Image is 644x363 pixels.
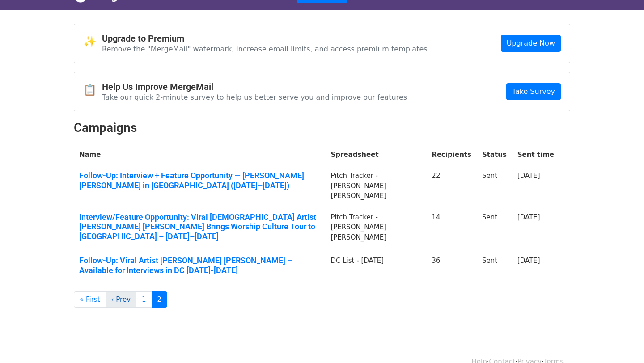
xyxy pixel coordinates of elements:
[136,291,152,308] a: 1
[102,44,428,54] p: Remove the "MergeMail" watermark, increase email limits, and access premium templates
[477,144,512,165] th: Status
[599,320,644,363] iframe: Chat Widget
[79,256,320,275] a: Follow-Up: Viral Artist [PERSON_NAME] [PERSON_NAME] – Available for Interviews in DC [DATE]-[DATE]
[325,207,426,250] td: Pitch Tracker - [PERSON_NAME] [PERSON_NAME]
[517,257,540,265] a: [DATE]
[426,207,477,250] td: 14
[517,213,540,221] a: [DATE]
[517,172,540,180] a: [DATE]
[477,207,512,250] td: Sent
[74,291,106,308] a: « First
[106,291,137,308] a: ‹ Prev
[152,291,168,308] a: 2
[325,165,426,207] td: Pitch Tracker - [PERSON_NAME] [PERSON_NAME]
[83,84,102,97] span: 📋
[74,144,325,165] th: Name
[325,250,426,284] td: DC List - [DATE]
[506,83,561,100] a: Take Survey
[512,144,559,165] th: Sent time
[102,81,407,92] h4: Help Us Improve MergeMail
[74,120,570,135] h2: Campaigns
[426,144,477,165] th: Recipients
[477,250,512,284] td: Sent
[325,144,426,165] th: Spreadsheet
[501,35,561,52] a: Upgrade Now
[426,250,477,284] td: 36
[102,93,407,102] p: Take our quick 2-minute survey to help us better serve you and improve our features
[102,33,428,44] h4: Upgrade to Premium
[79,212,320,241] a: Interview/Feature Opportunity: Viral [DEMOGRAPHIC_DATA] Artist [PERSON_NAME] [PERSON_NAME] Brings...
[79,171,320,190] a: Follow-Up: Interview + Feature Opportunity — [PERSON_NAME] [PERSON_NAME] in [GEOGRAPHIC_DATA] ([D...
[426,165,477,207] td: 22
[83,35,102,48] span: ✨
[477,165,512,207] td: Sent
